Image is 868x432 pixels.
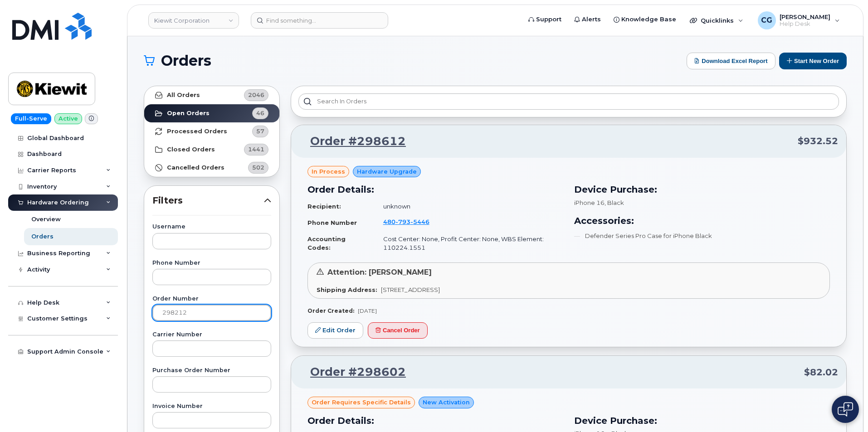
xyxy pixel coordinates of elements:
[687,53,775,69] button: Download Excel Report
[605,199,624,206] span: , Black
[298,93,839,110] input: Search in orders
[574,214,830,228] h3: Accessories:
[375,199,563,214] td: unknown
[375,231,563,255] td: Cost Center: None, Profit Center: None, WBS Element: 110224.1551
[838,402,853,417] img: Open chat
[144,86,279,104] a: All Orders2046
[256,109,264,117] span: 46
[381,286,440,293] span: [STREET_ADDRESS]
[252,163,264,172] span: 502
[167,92,200,99] strong: All Orders
[248,145,264,154] span: 1441
[144,141,279,159] a: Closed Orders1441
[161,54,211,68] span: Orders
[152,332,271,338] label: Carrier Number
[307,203,341,210] strong: Recipient:
[307,235,346,251] strong: Accounting Codes:
[167,146,215,153] strong: Closed Orders
[312,398,411,407] span: Order requires Specific details
[410,218,429,225] span: 5446
[307,183,563,196] h3: Order Details:
[152,368,271,374] label: Purchase Order Number
[144,122,279,141] a: Processed Orders57
[307,307,354,314] strong: Order Created:
[798,135,838,148] span: $932.52
[256,127,264,136] span: 57
[144,104,279,122] a: Open Orders46
[327,268,432,277] span: Attention: [PERSON_NAME]
[299,133,406,150] a: Order #298612
[423,398,470,407] span: New Activation
[574,183,830,196] h3: Device Purchase:
[299,364,406,380] a: Order #298602
[804,366,838,379] span: $82.02
[167,128,227,135] strong: Processed Orders
[395,218,410,225] span: 793
[307,322,363,339] a: Edit Order
[779,53,847,69] button: Start New Order
[152,224,271,230] label: Username
[574,232,830,240] li: Defender Series Pro Case for iPhone Black
[312,167,345,176] span: in process
[144,159,279,177] a: Cancelled Orders502
[307,219,357,226] strong: Phone Number
[358,307,377,314] span: [DATE]
[317,286,377,293] strong: Shipping Address:
[152,194,264,207] span: Filters
[248,91,264,99] span: 2046
[152,403,271,409] label: Invoice Number
[152,260,271,266] label: Phone Number
[167,110,210,117] strong: Open Orders
[357,167,417,176] span: Hardware Upgrade
[574,199,605,206] span: iPhone 16
[574,414,830,427] h3: Device Purchase:
[152,296,271,302] label: Order Number
[383,218,429,225] span: 480
[383,218,440,225] a: 4807935446
[307,414,563,427] h3: Order Details:
[368,322,428,339] button: Cancel Order
[167,164,224,171] strong: Cancelled Orders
